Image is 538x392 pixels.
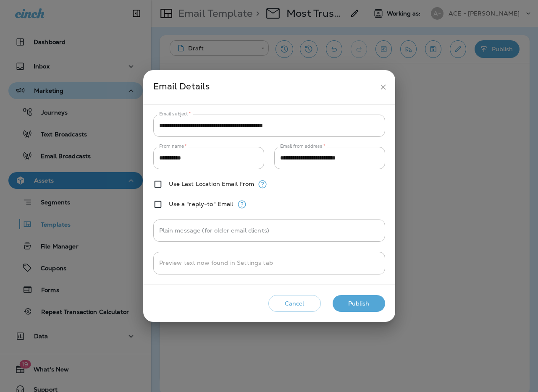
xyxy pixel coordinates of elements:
[159,143,187,149] label: From name
[333,295,385,312] button: Publish
[268,295,321,312] button: Cancel
[169,180,255,187] label: Use Last Location Email From
[280,143,325,149] label: Email from address
[169,201,234,207] label: Use a "reply-to" Email
[153,79,375,95] div: Email Details
[159,111,191,117] label: Email subject
[375,79,391,95] button: close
